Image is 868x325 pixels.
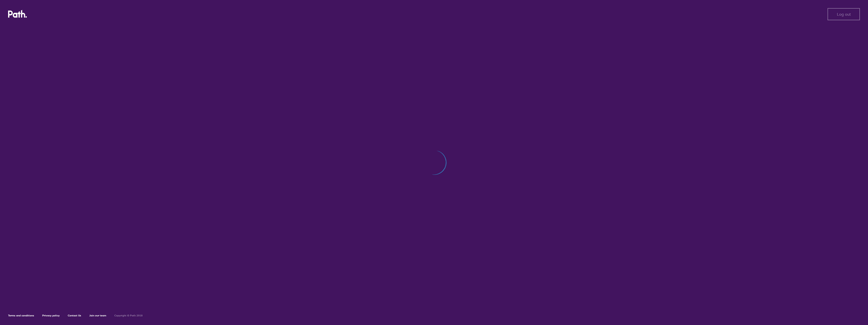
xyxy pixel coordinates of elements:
[837,12,851,16] span: Log out
[828,8,860,20] button: Log out
[68,314,81,317] a: Contact Us
[114,314,143,317] h6: Copyright © Path 2018
[89,314,106,317] a: Join our team
[8,314,34,317] a: Terms and conditions
[42,314,60,317] a: Privacy policy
